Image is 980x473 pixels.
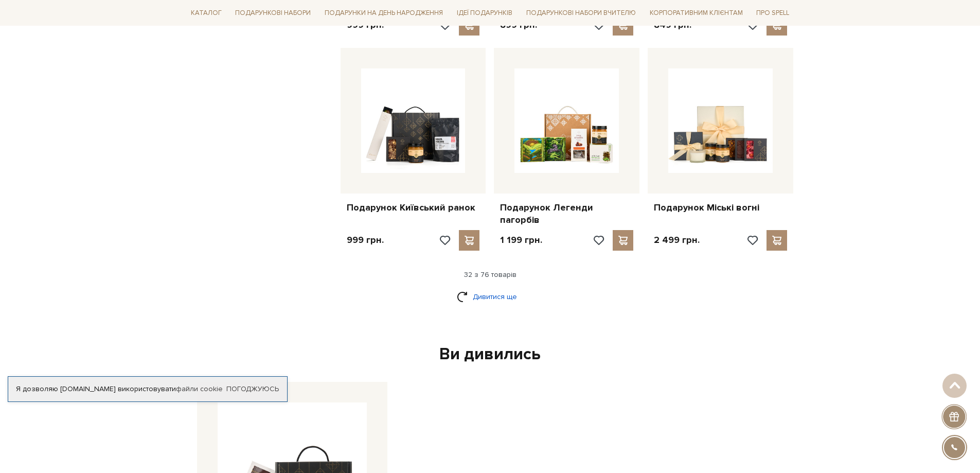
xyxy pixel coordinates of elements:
[654,234,700,246] p: 2 499 грн.
[320,5,447,21] a: Подарунки на День народження
[231,5,315,21] a: Подарункові набори
[654,202,787,214] a: Подарунок Міські вогні
[176,384,223,393] a: файли cookie
[187,5,226,21] a: Каталог
[457,288,524,306] a: Дивитися ще
[193,344,788,365] div: Ви дивились
[8,384,287,394] div: Я дозволяю [DOMAIN_NAME] використовувати
[453,5,516,21] a: Ідеї подарунків
[500,202,633,226] a: Подарунок Легенди пагорбів
[522,4,640,22] a: Подарункові набори Вчителю
[183,270,798,279] div: 32 з 76 товарів
[347,234,384,246] p: 999 грн.
[500,234,542,246] p: 1 199 грн.
[752,5,793,21] a: Про Spell
[226,384,279,394] a: Погоджуюсь
[347,202,480,214] a: Подарунок Київський ранок
[646,5,747,21] a: Корпоративним клієнтам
